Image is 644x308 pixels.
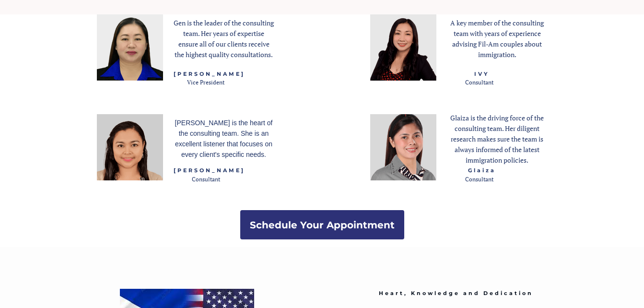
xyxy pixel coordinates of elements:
[465,176,493,183] span: Consultant
[474,71,489,77] span: IVY
[240,210,404,239] a: Schedule Your Appointment
[250,219,395,231] strong: Schedule Your Appointment
[174,71,245,77] span: [PERSON_NAME]
[379,290,533,296] span: Heart, Knowledge and Dedication
[450,18,544,59] span: A key member of the consulting team with years of experience advising Fil-Am couples about immigr...
[450,113,544,165] span: Glaiza is the driving force of the consulting team. Her diligent research makes sure the team is ...
[174,167,245,174] span: [PERSON_NAME]
[174,18,274,59] span: Gen is the leader of the consulting team. Her years of expertise ensure all of our clients receiv...
[192,176,220,183] span: Consultant
[174,118,274,160] p: [PERSON_NAME] is the heart of the consulting team. She is an excellent listener that focuses on e...
[468,167,496,174] span: Glaiza
[187,79,224,86] span: Vice President
[465,79,493,86] span: Consultant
